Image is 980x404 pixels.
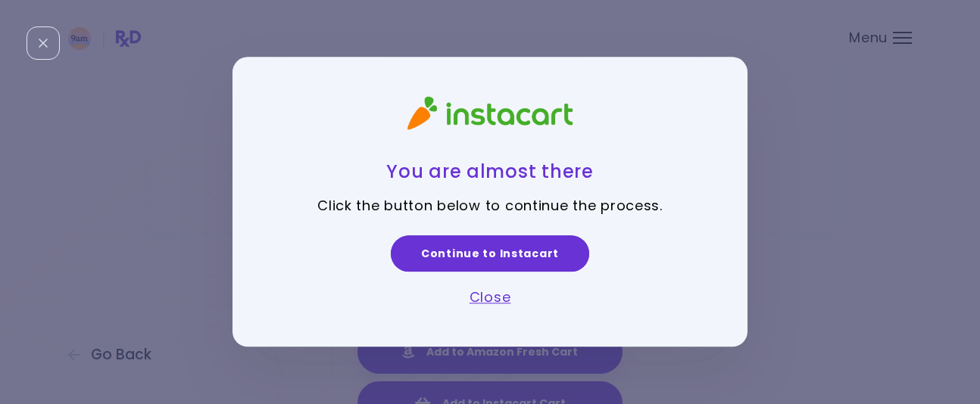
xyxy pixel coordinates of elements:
[27,26,60,60] div: Close
[404,95,576,132] img: Instacart
[270,160,710,183] h3: You are almost there
[391,235,589,272] a: Continue to Instacart
[270,194,710,218] p: Click the button below to continue the process.
[470,287,511,306] a: Close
